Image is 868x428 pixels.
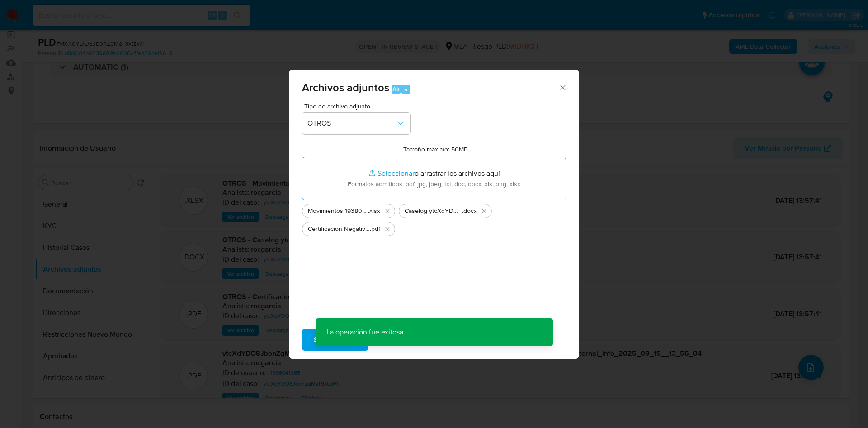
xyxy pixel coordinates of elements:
button: Subir archivo [302,329,368,351]
span: Caselog ytcXdYDO8JbonZgMaT9xtzW1 - 1938041365 [405,207,462,216]
span: .pdf [370,225,380,234]
span: OTROS [307,119,396,128]
span: .docx [462,207,477,216]
span: Archivos adjuntos [302,80,389,95]
span: a [404,85,407,94]
span: Cancelar [384,330,413,350]
span: Certificacion Negativa20250919 [308,225,370,234]
button: Eliminar Caselog ytcXdYDO8JbonZgMaT9xtzW1 - 1938041365.docx [479,206,490,216]
button: Eliminar Movimientos 1938041365.xlsx [382,206,393,216]
button: OTROS [302,113,410,134]
span: Subir archivo [314,330,357,350]
p: La operación fue exitosa [316,318,414,346]
ul: Archivos seleccionados [302,200,566,236]
button: Eliminar Certificacion Negativa20250919.pdf [382,224,393,235]
span: .xlsx [368,207,380,216]
label: Tamaño máximo: 50MB [403,145,468,153]
span: Tipo de archivo adjunto [304,103,413,109]
span: Alt [392,85,400,94]
button: Cerrar [558,83,566,91]
span: Movimientos 1938041365 [308,207,368,216]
